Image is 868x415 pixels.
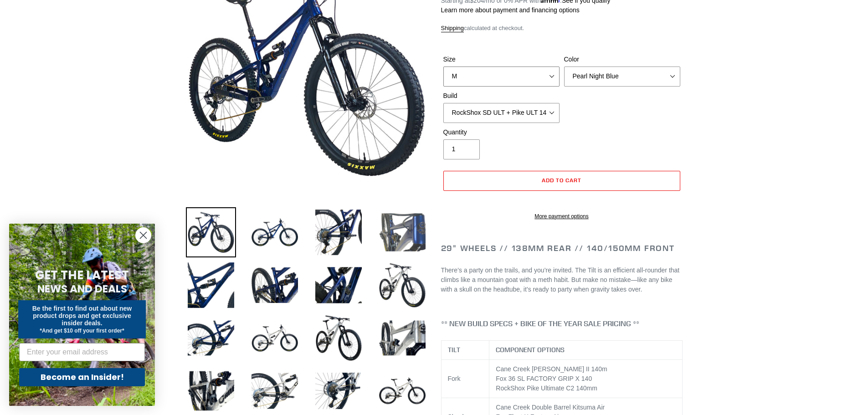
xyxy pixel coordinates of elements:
[443,91,560,101] label: Build
[186,207,236,257] img: Load image into Gallery viewer, TILT - Complete Bike
[443,212,680,220] a: More payment options
[250,313,300,363] img: Load image into Gallery viewer, TILT - Complete Bike
[443,55,560,64] label: Size
[37,282,127,296] span: NEWS AND DEALS
[441,243,683,253] h2: 29" Wheels // 138mm Rear // 140/150mm Front
[250,260,300,310] img: Load image into Gallery viewer, TILT - Complete Bike
[441,341,489,360] th: TILT
[377,207,427,257] img: Load image into Gallery viewer, TILT - Complete Bike
[19,368,145,386] button: Become an Insider!
[40,328,124,334] span: *And get $10 off your first order*
[186,313,236,363] img: Load image into Gallery viewer, TILT - Complete Bike
[443,128,560,137] label: Quantity
[443,171,680,191] button: Add to cart
[441,266,683,294] p: There’s a party on the trails, and you’re invited. The Tilt is an efficient all-rounder that clim...
[35,267,129,283] span: GET THE LATEST
[19,343,145,361] input: Enter your email address
[542,177,581,184] span: Add to cart
[186,260,236,310] img: Load image into Gallery viewer, TILT - Complete Bike
[377,313,427,363] img: Load image into Gallery viewer, TILT - Complete Bike
[313,207,364,257] img: Load image into Gallery viewer, TILT - Complete Bike
[489,360,682,398] td: Cane Creek [PERSON_NAME] II 140m Fox 36 SL FACTORY GRIP X 140 RockShox Pike Ultimate C2 140mm
[441,360,489,398] td: Fork
[313,260,364,310] img: Load image into Gallery viewer, TILT - Complete Bike
[377,260,427,310] img: Load image into Gallery viewer, TILT - Complete Bike
[564,55,680,64] label: Color
[313,313,364,363] img: Load image into Gallery viewer, TILT - Complete Bike
[441,25,464,32] a: Shipping
[250,207,300,257] img: Load image into Gallery viewer, TILT - Complete Bike
[489,341,682,360] th: COMPONENT OPTIONS
[441,319,683,328] h4: ** NEW BUILD SPECS + BIKE OF THE YEAR SALE PRICING **
[441,6,580,14] a: Learn more about payment and financing options
[135,227,151,243] button: Close dialog
[32,305,132,327] span: Be the first to find out about new product drops and get exclusive insider deals.
[441,24,683,33] div: calculated at checkout.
